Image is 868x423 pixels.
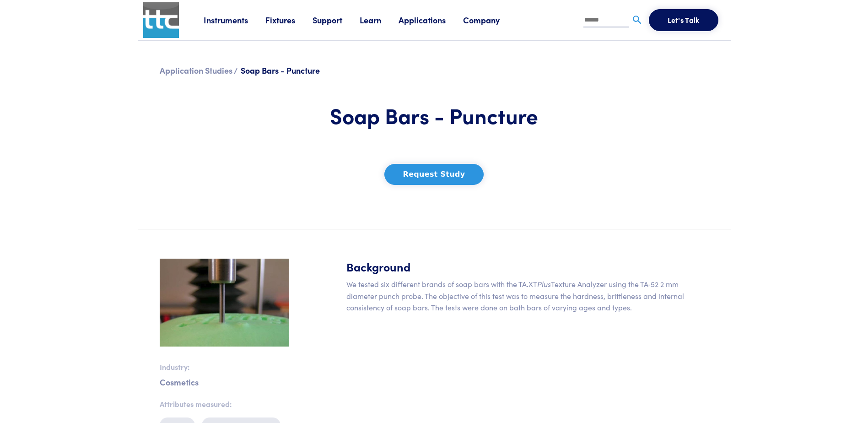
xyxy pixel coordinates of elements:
h5: Background [346,259,709,275]
h1: Soap Bars - Puncture [300,102,569,129]
p: Industry: [160,361,289,373]
button: Let's Talk [649,9,718,31]
p: Attributes measured: [160,398,289,410]
img: ttc_logo_1x1_v1.0.png [143,2,179,38]
p: Cosmetics [160,380,289,384]
a: Company [463,14,517,26]
a: Instruments [204,14,265,26]
a: Learn [360,14,399,26]
button: Request Study [384,164,484,185]
a: Application Studies / [160,65,238,76]
p: We tested six different brands of soap bars with the TA.XT Texture Analyzer using the TA‐52 2 mm ... [346,278,709,314]
em: Plus [537,279,551,289]
span: Soap Bars - Puncture [241,65,320,76]
a: Support [313,14,360,26]
a: Applications [399,14,463,26]
a: Fixtures [265,14,313,26]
